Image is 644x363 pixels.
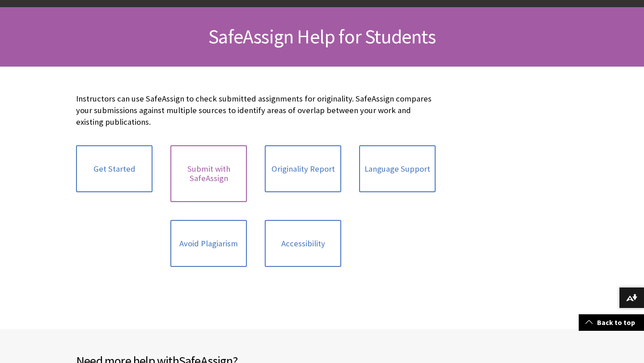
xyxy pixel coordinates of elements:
a: Language Support [359,145,436,193]
a: Back to top [579,314,644,331]
a: Avoid Plagiarism [170,220,247,267]
a: Accessibility [265,220,341,267]
a: Get Started [76,145,153,193]
a: Originality Report [265,145,341,193]
span: SafeAssign Help for Students [208,24,436,49]
a: Submit with SafeAssign [170,145,247,202]
p: Instructors can use SafeAssign to check submitted assignments for originality. SafeAssign compare... [76,93,436,128]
